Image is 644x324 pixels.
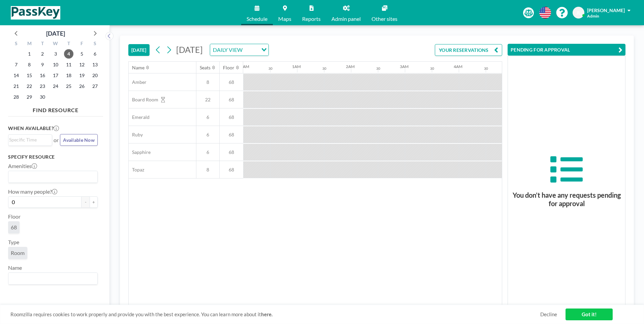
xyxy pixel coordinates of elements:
[247,16,267,22] span: Schedule
[11,6,60,20] img: organization-logo
[196,149,219,155] span: 6
[212,45,244,54] span: DAILY VIEW
[435,44,502,56] button: YOUR RESERVATIONS
[82,196,90,208] button: -
[51,49,60,59] span: Wednesday, September 3, 2025
[46,29,65,38] div: [DATE]
[11,224,17,231] span: 68
[268,66,272,71] div: 30
[278,16,291,22] span: Maps
[49,40,62,48] div: W
[90,49,100,59] span: Saturday, September 6, 2025
[25,60,34,69] span: Monday, September 8, 2025
[38,60,47,69] span: Tuesday, September 9, 2025
[64,71,73,80] span: Thursday, September 18, 2025
[129,97,158,103] span: Board Room
[508,191,625,208] h3: You don’t have any requests pending for approval
[38,92,47,102] span: Tuesday, September 30, 2025
[63,137,95,143] span: Available Now
[322,66,326,71] div: 30
[587,13,599,19] span: Admin
[129,132,143,138] span: Ruby
[129,114,150,120] span: Emerald
[8,171,97,183] div: Search for option
[38,49,47,59] span: Tuesday, September 2, 2025
[77,71,87,80] span: Friday, September 19, 2025
[77,60,87,69] span: Friday, September 12, 2025
[430,66,434,71] div: 30
[587,7,625,13] span: [PERSON_NAME]
[25,49,34,59] span: Monday, September 1, 2025
[90,196,98,208] button: +
[25,71,34,80] span: Monday, September 15, 2025
[11,60,21,69] span: Sunday, September 7, 2025
[11,92,21,102] span: Sunday, September 28, 2025
[132,65,144,71] div: Name
[8,273,97,284] div: Search for option
[90,71,100,80] span: Saturday, September 20, 2025
[223,65,234,71] div: Floor
[292,64,301,69] div: 1AM
[220,167,243,173] span: 68
[38,71,47,80] span: Tuesday, September 16, 2025
[508,44,625,56] button: PENDING FOR APPROVAL
[90,82,100,91] span: Saturday, September 27, 2025
[220,79,243,85] span: 68
[51,71,60,80] span: Wednesday, September 17, 2025
[196,79,219,85] span: 8
[220,114,243,120] span: 68
[9,136,48,143] input: Search for option
[200,65,211,71] div: Seats
[8,213,21,220] label: Floor
[376,66,380,71] div: 30
[176,44,203,55] span: [DATE]
[128,44,150,56] button: [DATE]
[77,49,87,59] span: Friday, September 5, 2025
[129,167,144,173] span: Topaz
[196,114,219,120] span: 6
[220,132,243,138] span: 68
[38,82,47,91] span: Tuesday, September 23, 2025
[400,64,409,69] div: 3AM
[196,167,219,173] span: 8
[372,16,397,22] span: Other sites
[60,134,98,146] button: Available Now
[566,309,613,320] a: Got it!
[9,172,94,181] input: Search for option
[10,311,540,318] span: Roomzilla requires cookies to work properly and provide you with the best experience. You can lea...
[129,149,151,155] span: Sapphire
[11,250,25,256] span: Room
[261,311,272,317] a: here.
[302,16,321,22] span: Reports
[10,40,23,48] div: S
[196,132,219,138] span: 6
[129,79,147,85] span: Amber
[8,135,52,145] div: Search for option
[75,40,88,48] div: F
[62,40,75,48] div: T
[9,274,94,283] input: Search for option
[8,154,98,160] h3: Specify resource
[77,82,87,91] span: Friday, September 26, 2025
[576,10,581,16] span: JL
[51,82,60,91] span: Wednesday, September 24, 2025
[245,45,257,54] input: Search for option
[210,44,268,56] div: Search for option
[90,60,100,69] span: Saturday, September 13, 2025
[454,64,462,69] div: 4AM
[540,311,557,318] a: Decline
[220,97,243,103] span: 68
[64,60,73,69] span: Thursday, September 11, 2025
[64,82,73,91] span: Thursday, September 25, 2025
[64,49,73,59] span: Thursday, September 4, 2025
[8,163,37,169] label: Amenities
[51,60,60,69] span: Wednesday, September 10, 2025
[196,97,219,103] span: 22
[54,137,59,143] span: or
[220,149,243,155] span: 68
[88,40,101,48] div: S
[8,264,22,271] label: Name
[11,82,21,91] span: Sunday, September 21, 2025
[8,104,103,114] h4: FIND RESOURCE
[484,66,488,71] div: 30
